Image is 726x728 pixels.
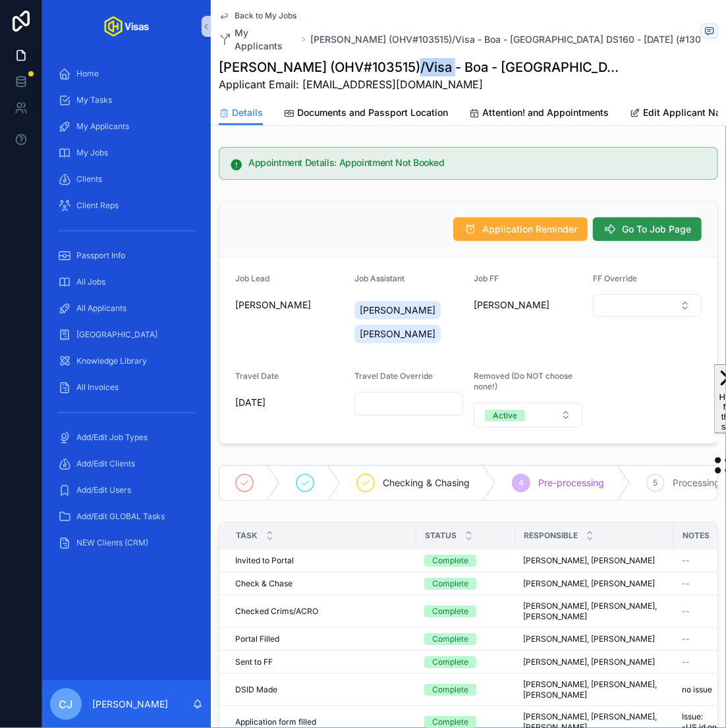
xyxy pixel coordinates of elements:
span: All Jobs [76,277,105,287]
a: All Applicants [50,296,203,320]
a: Back to My Jobs [219,11,296,21]
div: Complete [432,555,468,567]
span: no issue [682,685,712,695]
a: Add/Edit Clients [50,452,203,476]
a: Attention! and Appointments [469,101,609,127]
span: Travel Date [235,371,279,381]
h1: [PERSON_NAME] (OHV#103515)/Visa - Boa - [GEOGRAPHIC_DATA] DS160 - [DATE] (#1305) [219,58,619,76]
p: [PERSON_NAME] [92,698,168,711]
a: NEW Clients (CRM) [50,531,203,555]
span: Home [76,69,99,79]
span: [PERSON_NAME], [PERSON_NAME], [PERSON_NAME] [523,679,666,700]
span: Clients [76,174,102,184]
span: Invited to Portal [235,555,294,566]
a: Documents and Passport Location [284,101,448,127]
span: [PERSON_NAME] [360,304,435,317]
a: My Applicants [219,26,297,53]
a: Client Reps [50,194,203,217]
div: Complete [432,633,468,645]
a: Passport Info [50,244,203,267]
button: Select Button [593,294,702,317]
span: 4 [518,478,524,488]
img: App logo [104,16,149,37]
span: All Applicants [76,303,126,314]
a: Knowledge Library [50,349,203,373]
span: Back to My Jobs [235,11,296,21]
span: Task [236,530,258,541]
span: Check & Chase [235,578,293,589]
a: My Tasks [50,88,203,112]
span: Sent to FF [235,657,273,667]
span: Checking & Chasing [383,476,470,490]
span: [PERSON_NAME], [PERSON_NAME], [PERSON_NAME] [523,601,666,622]
span: My Applicants [235,26,297,53]
a: Details [219,101,263,126]
span: FF Override [593,273,637,283]
span: Client Reps [76,200,119,211]
div: scrollable content [42,53,211,572]
a: Home [50,62,203,86]
div: Complete [432,605,468,617]
span: NEW Clients (CRM) [76,538,148,548]
span: Notes [683,530,710,541]
span: All Invoices [76,382,119,393]
div: Complete [432,684,468,696]
div: Complete [432,578,468,590]
a: [PERSON_NAME] (OHV#103515)/Visa - Boa - [GEOGRAPHIC_DATA] DS160 - [DATE] (#1305) [310,33,710,46]
span: 5 [654,478,658,488]
span: Application Reminder [482,223,577,236]
span: -- [682,555,690,566]
span: Add/Edit GLOBAL Tasks [76,511,165,522]
span: Add/Edit Clients [76,459,135,469]
span: Job Lead [235,273,269,283]
button: Application Reminder [453,217,588,241]
span: -- [682,657,690,667]
span: Details [232,106,263,119]
div: Complete [432,716,468,728]
span: My Tasks [76,95,112,105]
span: -- [682,634,690,644]
span: Attention! and Appointments [482,106,609,119]
span: [PERSON_NAME], [PERSON_NAME] [523,657,655,667]
span: Knowledge Library [76,356,147,366]
span: Portal Filled [235,634,279,644]
span: [PERSON_NAME], [PERSON_NAME] [523,634,655,644]
button: Go To Job Page [593,217,702,241]
span: Processing [673,476,720,490]
span: Checked Crims/ACRO [235,606,318,617]
span: CJ [59,696,73,712]
span: [PERSON_NAME] [235,298,311,312]
a: Add/Edit Job Types [50,426,203,449]
span: Add/Edit Job Types [76,432,148,443]
a: All Invoices [50,376,203,399]
span: DSID Made [235,685,277,695]
a: Clients [50,167,203,191]
span: My Applicants [76,121,129,132]
span: Responsible [524,530,578,541]
a: [GEOGRAPHIC_DATA] [50,323,203,347]
span: My Jobs [76,148,108,158]
span: [GEOGRAPHIC_DATA] [76,329,157,340]
span: [PERSON_NAME], [PERSON_NAME] [523,555,655,566]
span: Job FF [474,273,499,283]
span: Status [425,530,457,541]
button: Select Button [474,403,582,428]
span: Add/Edit Users [76,485,131,495]
a: My Applicants [50,115,203,138]
span: Job Assistant [354,273,405,283]
span: Applicant Email: [EMAIL_ADDRESS][DOMAIN_NAME] [219,76,619,92]
span: Passport Info [76,250,125,261]
span: Go To Job Page [622,223,691,236]
div: Active [493,410,517,422]
a: Add/Edit Users [50,478,203,502]
h5: Appointment Details: Appointment Not Booked [248,158,707,167]
span: Application form filled [235,717,316,727]
span: Travel Date Override [354,371,433,381]
span: -- [682,606,690,617]
span: Documents and Passport Location [297,106,448,119]
a: My Jobs [50,141,203,165]
span: Pre-processing [538,476,604,490]
span: [DATE] [235,396,344,409]
span: [PERSON_NAME] [474,298,549,312]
